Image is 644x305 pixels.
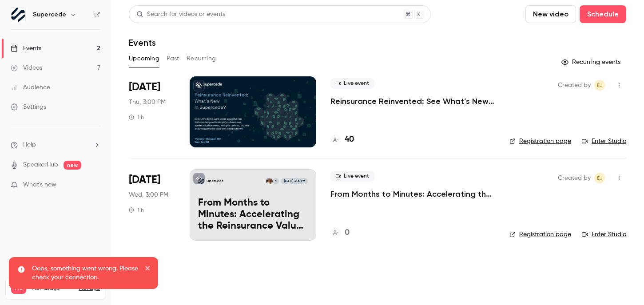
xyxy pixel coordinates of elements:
h6: Supercede [33,10,66,19]
div: Sep 3 Wed, 3:00 PM (Europe/London) [129,169,175,240]
div: Videos [11,63,42,72]
a: 40 [330,134,354,146]
button: Past [167,51,179,66]
span: EJ [597,80,603,91]
span: Thu, 3:00 PM [129,98,166,107]
p: Videos [11,294,28,302]
span: Help [23,140,36,150]
p: Supercede [207,179,224,183]
a: Registration page [509,230,571,239]
a: Enter Studio [582,230,626,239]
span: Wed, 3:00 PM [129,190,168,199]
span: Ellie James [594,173,605,183]
a: 0 [330,227,350,239]
span: What's new [23,180,56,190]
span: new [64,161,81,170]
div: 1 h [129,206,144,214]
p: / 90 [87,294,100,302]
p: From Months to Minutes: Accelerating the Reinsurance Value Chain [198,198,308,232]
li: help-dropdown-opener [11,140,100,150]
span: 7 [87,295,90,301]
h4: 0 [345,227,350,239]
div: K [272,178,279,185]
h4: 40 [345,134,354,146]
iframe: Noticeable Trigger [90,181,100,189]
div: Aug 14 Thu, 3:00 PM (Europe/London) [129,76,175,147]
span: [DATE] [129,173,160,187]
button: Recurring [187,51,216,66]
a: From Months to Minutes: Accelerating the Reinsurance Value ChainSupercedeKDeeva Chamdal[DATE] 3:0... [190,169,316,240]
div: Events [11,44,41,53]
span: Created by [558,173,591,183]
span: Created by [558,80,591,91]
button: Upcoming [129,51,159,66]
a: Reinsurance Reinvented: See What’s New in Supercede [330,96,495,107]
div: Audience [11,83,50,92]
a: Registration page [509,137,571,146]
button: close [145,264,151,275]
span: [DATE] 3:00 PM [281,178,307,184]
button: Schedule [580,5,626,23]
a: SpeakerHub [23,160,58,170]
a: Enter Studio [582,137,626,146]
span: [DATE] [129,80,160,94]
h1: Events [129,37,156,48]
img: Supercede [11,8,25,22]
span: Ellie James [594,80,605,91]
a: From Months to Minutes: Accelerating the Reinsurance Value Chain [330,189,495,199]
div: 1 h [129,114,144,121]
button: Recurring events [557,55,626,69]
span: EJ [597,173,603,183]
div: Settings [11,103,46,111]
img: Deeva Chamdal [266,178,272,184]
div: Search for videos or events [136,10,225,19]
button: New video [525,5,576,23]
span: Live event [330,171,374,182]
span: Live event [330,78,374,89]
p: Oops, something went wrong. Please check your connection. [32,264,139,282]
